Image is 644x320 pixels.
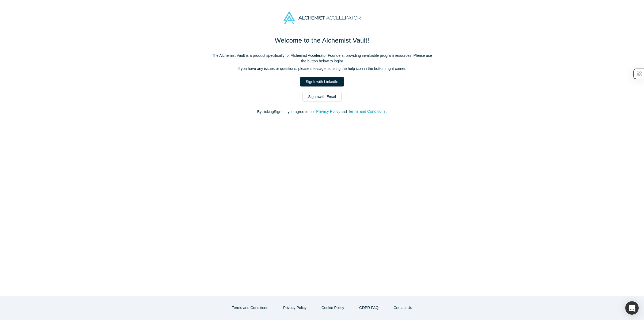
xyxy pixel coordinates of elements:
h1: Welcome to the Alchemist Vault! [210,36,434,45]
p: If you have any issues or questions, please message us using the help icon in the bottom right co... [210,66,434,71]
a: SignInwith Email [302,92,342,101]
button: Privacy Policy [316,108,340,115]
button: Cookie Policy [316,303,350,313]
button: Terms and Conditions [348,108,386,115]
button: Privacy Policy [278,303,312,313]
a: GDPR FAQ [354,303,384,313]
img: Alchemist Accelerator Logo [283,11,361,24]
p: By clicking Sign In , you agree to our and . [210,109,434,115]
p: The Alchemist Vault is a product specifically for Alchemist Accelerator Founders, providing inval... [210,53,434,64]
a: Contact Us [388,303,418,313]
button: Terms and Conditions [226,303,274,313]
a: SignInwith LinkedIn [300,77,344,86]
